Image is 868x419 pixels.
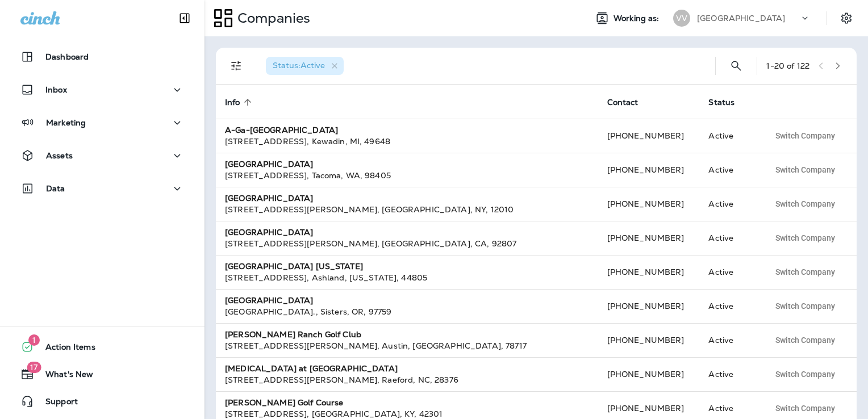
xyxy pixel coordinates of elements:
strong: [GEOGRAPHIC_DATA] [225,159,313,169]
div: [STREET_ADDRESS] , Kewadin , MI , 49648 [225,136,589,147]
span: 17 [27,362,41,373]
button: Switch Company [769,400,841,417]
div: 1 - 20 of 122 [766,61,809,70]
p: Dashboard [45,52,89,61]
button: Assets [11,144,193,167]
button: Switch Company [769,195,841,212]
span: What's New [34,370,93,383]
p: Companies [233,10,310,27]
td: Active [699,255,760,289]
button: Switch Company [769,161,841,178]
span: Switch Company [775,268,835,276]
strong: [GEOGRAPHIC_DATA] [225,295,313,305]
p: [GEOGRAPHIC_DATA] [697,14,785,23]
button: Marketing [11,111,193,134]
div: VV [673,10,690,27]
td: [PHONE_NUMBER] [598,323,700,357]
td: Active [699,323,760,357]
div: [STREET_ADDRESS][PERSON_NAME] , Raeford , NC , 28376 [225,374,589,386]
strong: [MEDICAL_DATA] at [GEOGRAPHIC_DATA] [225,363,398,374]
span: Info [225,97,255,107]
span: Switch Company [775,166,835,174]
button: Collapse Sidebar [169,7,201,30]
td: Active [699,221,760,255]
p: Data [46,184,65,193]
button: Dashboard [11,45,193,68]
p: Marketing [46,118,86,127]
div: [STREET_ADDRESS][PERSON_NAME] , [GEOGRAPHIC_DATA] , NY , 12010 [225,204,589,215]
button: Switch Company [769,127,841,144]
span: Switch Company [775,200,835,208]
td: [PHONE_NUMBER] [598,357,700,391]
button: Inbox [11,78,193,101]
span: Info [225,98,240,107]
td: Active [699,153,760,187]
span: Switch Company [775,302,835,310]
button: 17What's New [11,363,193,386]
div: Status:Active [266,57,344,75]
button: Switch Company [769,298,841,315]
button: Switch Company [769,229,841,246]
td: Active [699,119,760,153]
div: [STREET_ADDRESS] , Ashland , [US_STATE] , 44805 [225,272,589,283]
span: Switch Company [775,132,835,140]
div: [STREET_ADDRESS][PERSON_NAME] , [GEOGRAPHIC_DATA] , CA , 92807 [225,238,589,249]
span: Status : Active [273,60,325,70]
div: [STREET_ADDRESS][PERSON_NAME] , Austin , [GEOGRAPHIC_DATA] , 78717 [225,340,589,351]
span: Support [34,397,78,410]
span: Switch Company [775,404,835,412]
span: Status [708,97,749,107]
td: [PHONE_NUMBER] [598,289,700,323]
td: Active [699,289,760,323]
strong: [GEOGRAPHIC_DATA] [225,193,313,203]
button: Search Companies [725,55,748,77]
button: Switch Company [769,332,841,349]
button: Settings [836,8,857,28]
span: Action Items [34,342,95,356]
span: Contact [607,97,653,107]
span: 1 [28,334,40,346]
button: Data [11,177,193,200]
strong: [GEOGRAPHIC_DATA] [225,227,313,237]
span: Switch Company [775,370,835,378]
strong: A-Ga-[GEOGRAPHIC_DATA] [225,125,338,135]
td: [PHONE_NUMBER] [598,255,700,289]
strong: [GEOGRAPHIC_DATA] [US_STATE] [225,261,363,271]
div: [GEOGRAPHIC_DATA]. , Sisters , OR , 97759 [225,306,589,317]
span: Switch Company [775,234,835,242]
span: Working as: [614,14,662,23]
p: Assets [46,151,73,160]
td: [PHONE_NUMBER] [598,119,700,153]
button: Filters [225,55,248,77]
button: Switch Company [769,263,841,280]
button: Switch Company [769,366,841,383]
span: Switch Company [775,336,835,344]
p: Inbox [45,85,67,94]
button: Support [11,390,193,413]
span: Status [708,98,735,107]
td: Active [699,187,760,221]
span: Contact [607,98,639,107]
button: 1Action Items [11,336,193,358]
strong: [PERSON_NAME] Ranch Golf Club [225,329,361,340]
td: [PHONE_NUMBER] [598,153,700,187]
strong: [PERSON_NAME] Golf Course [225,397,344,408]
td: [PHONE_NUMBER] [598,187,700,221]
div: [STREET_ADDRESS] , Tacoma , WA , 98405 [225,170,589,181]
td: [PHONE_NUMBER] [598,221,700,255]
td: Active [699,357,760,391]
